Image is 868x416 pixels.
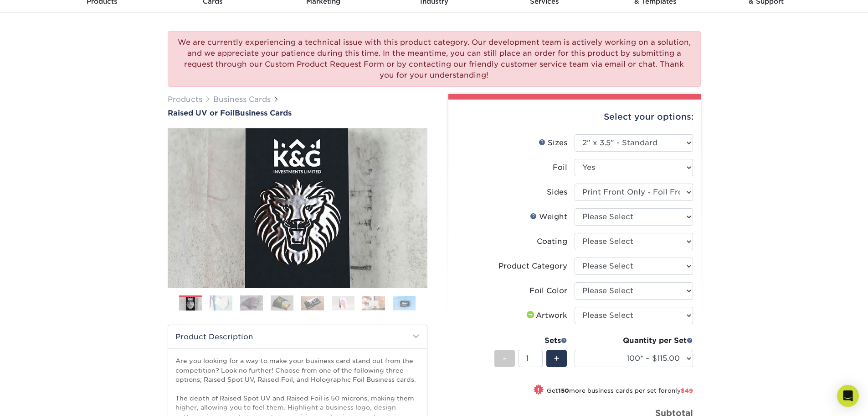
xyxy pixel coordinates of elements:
[168,78,427,338] img: Raised UV or Foil 01
[168,325,427,348] h2: Product Description
[558,387,569,394] strong: 150
[554,352,560,365] span: +
[240,295,263,311] img: Business Cards 03
[362,296,385,310] img: Business Cards 07
[456,100,693,134] div: Select your options:
[553,162,567,173] div: Foil
[503,352,507,365] span: -
[168,31,701,87] div: We are currently experiencing a technical issue with this product category. Our development team ...
[681,387,693,394] span: $49
[271,295,293,311] img: Business Cards 04
[539,137,567,148] div: Sizes
[547,187,567,198] div: Sides
[393,296,416,310] img: Business Cards 08
[529,285,567,296] div: Foil Color
[168,109,427,117] h1: Business Cards
[498,261,567,272] div: Product Category
[168,95,202,104] a: Products
[575,335,693,346] div: Quantity per Set
[537,385,539,395] span: !
[525,310,567,321] div: Artwork
[168,109,427,117] a: Raised UV or FoilBusiness Cards
[837,385,859,407] div: Open Intercom Messenger
[668,387,693,394] span: only
[210,295,232,311] img: Business Cards 02
[179,292,202,315] img: Business Cards 01
[494,335,567,346] div: Sets
[332,296,354,310] img: Business Cards 06
[537,236,567,247] div: Coating
[547,387,693,396] small: Get more business cards per set for
[530,211,567,222] div: Weight
[168,109,235,117] span: Raised UV or Foil
[213,95,271,104] a: Business Cards
[301,296,324,310] img: Business Cards 05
